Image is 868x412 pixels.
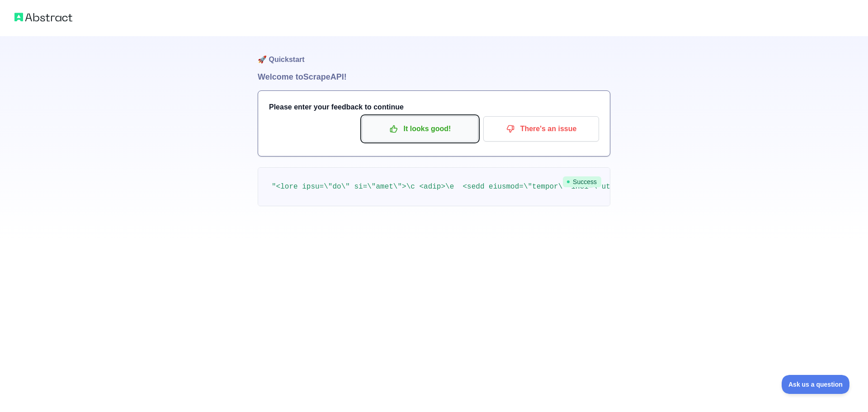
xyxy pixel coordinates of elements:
[362,116,478,142] button: It looks good!
[563,176,601,187] span: Success
[483,116,599,142] button: There's an issue
[258,36,610,71] h1: 🚀 Quickstart
[369,121,471,137] p: It looks good!
[782,375,850,394] iframe: Toggle Customer Support
[269,102,599,113] h3: Please enter your feedback to continue
[14,11,72,24] img: Abstract logo
[258,71,610,83] h1: Welcome to Scrape API!
[490,121,592,137] p: There's an issue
